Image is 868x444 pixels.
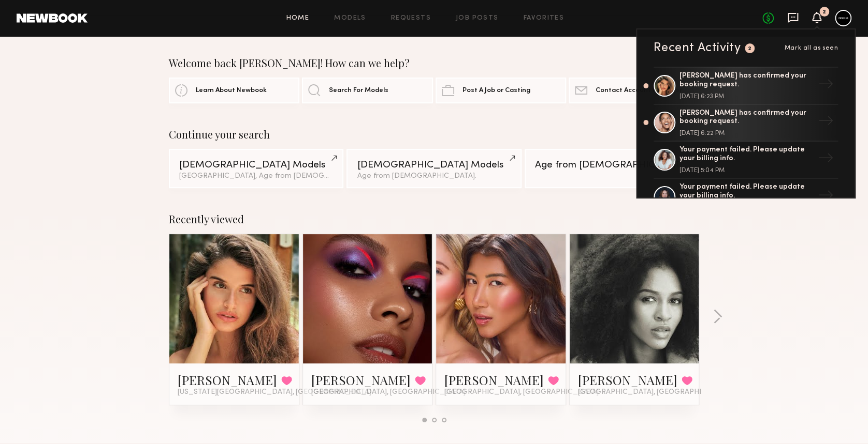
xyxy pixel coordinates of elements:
[436,78,566,103] a: Post A Job or Casting
[578,372,677,388] a: [PERSON_NAME]
[169,128,699,141] div: Continue your search
[329,87,388,94] span: Search For Models
[286,15,310,22] a: Home
[169,78,299,103] a: Learn About Newbook
[311,388,466,396] span: [GEOGRAPHIC_DATA], [GEOGRAPHIC_DATA]
[654,179,838,216] a: Your payment failed. Please update your billing info.→
[814,72,838,99] div: →
[311,372,411,388] a: [PERSON_NAME]
[654,142,838,179] a: Your payment failed. Please update your billing info.[DATE] 5:04 PM→
[822,9,826,15] div: 2
[679,72,814,89] div: [PERSON_NAME] has confirmed your booking request.
[679,146,814,163] div: Your payment failed. Please update your billing info.
[679,109,814,127] div: [PERSON_NAME] has confirmed your booking request.
[523,15,564,22] a: Favorites
[169,149,343,188] a: [DEMOGRAPHIC_DATA] Models[GEOGRAPHIC_DATA], Age from [DEMOGRAPHIC_DATA].
[654,67,838,105] a: [PERSON_NAME] has confirmed your booking request.[DATE] 6:23 PM→
[179,160,333,170] div: [DEMOGRAPHIC_DATA] Models
[814,109,838,136] div: →
[569,78,699,103] a: Contact Account Manager
[748,46,752,52] div: 2
[596,87,682,94] span: Contact Account Manager
[444,372,544,388] a: [PERSON_NAME]
[196,87,267,94] span: Learn About Newbook
[178,388,371,396] span: [US_STATE][GEOGRAPHIC_DATA], [GEOGRAPHIC_DATA]
[679,167,814,174] div: [DATE] 5:04 PM
[814,146,838,173] div: →
[679,130,814,136] div: [DATE] 6:22 PM
[302,78,432,103] a: Search For Models
[169,213,699,225] div: Recently viewed
[654,42,741,54] div: Recent Activity
[334,15,366,22] a: Models
[679,183,814,201] div: Your payment failed. Please update your billing info.
[357,173,511,180] div: Age from [DEMOGRAPHIC_DATA].
[169,57,699,69] div: Welcome back [PERSON_NAME]! How can we help?
[357,160,511,170] div: [DEMOGRAPHIC_DATA] Models
[456,15,499,22] a: Job Posts
[178,372,277,388] a: [PERSON_NAME]
[535,160,689,170] div: Age from [DEMOGRAPHIC_DATA].
[784,45,838,51] span: Mark all as seen
[179,173,333,180] div: [GEOGRAPHIC_DATA], Age from [DEMOGRAPHIC_DATA].
[679,94,814,100] div: [DATE] 6:23 PM
[525,149,699,188] a: Age from [DEMOGRAPHIC_DATA].
[444,388,599,396] span: [GEOGRAPHIC_DATA], [GEOGRAPHIC_DATA]
[391,15,431,22] a: Requests
[654,105,838,142] a: [PERSON_NAME] has confirmed your booking request.[DATE] 6:22 PM→
[814,183,838,210] div: →
[578,388,732,396] span: [GEOGRAPHIC_DATA], [GEOGRAPHIC_DATA]
[462,87,530,94] span: Post A Job or Casting
[346,149,521,188] a: [DEMOGRAPHIC_DATA] ModelsAge from [DEMOGRAPHIC_DATA].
